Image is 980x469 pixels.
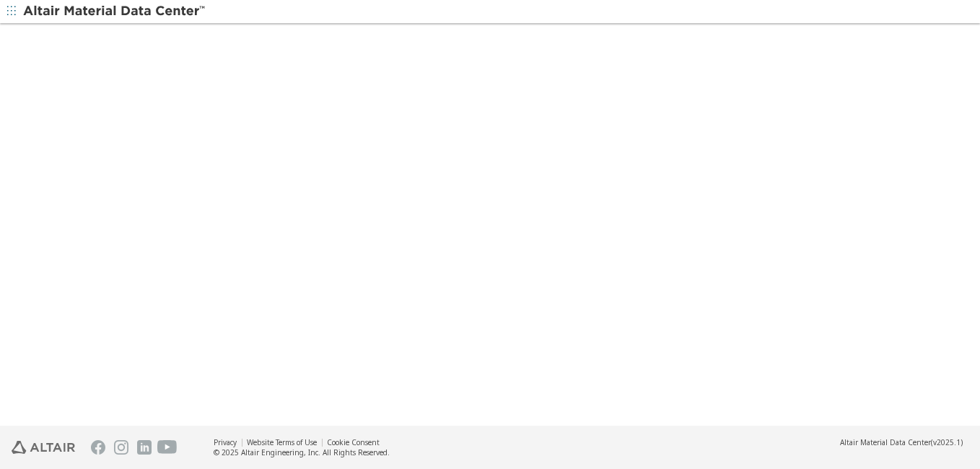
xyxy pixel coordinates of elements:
span: Altair Material Data Center [840,437,931,447]
div: (v2025.1) [840,437,963,447]
div: © 2025 Altair Engineering, Inc. All Rights Reserved. [214,447,390,457]
a: Cookie Consent [327,437,380,447]
img: Altair Material Data Center [23,4,207,19]
img: Altair Engineering [12,441,75,454]
a: Privacy [214,437,237,447]
a: Website Terms of Use [247,437,317,447]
